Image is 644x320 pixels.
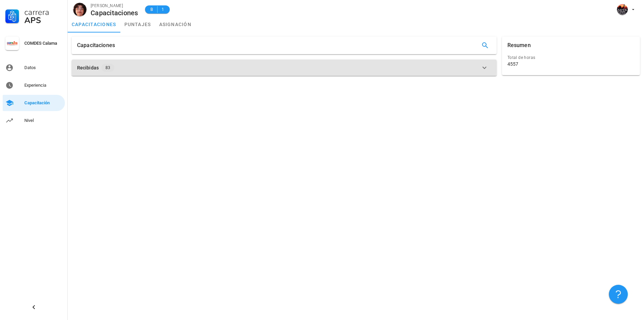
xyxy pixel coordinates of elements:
[3,77,65,93] a: Experiencia
[105,64,110,72] span: 83
[155,16,196,33] a: asignación
[24,100,62,106] div: Capacitación
[24,118,62,123] div: Nivel
[3,112,65,129] a: Nivel
[91,2,138,9] div: [PERSON_NAME]
[68,16,120,33] a: capacitaciones
[149,6,154,13] span: B
[91,9,138,17] div: Capacitaciones
[617,4,628,15] div: avatar
[507,61,518,67] div: 4557
[3,60,65,76] a: Datos
[507,37,531,54] div: Resumen
[24,41,62,46] div: COMDES Calama
[120,16,155,33] a: puntajes
[24,8,62,16] div: Carrera
[3,95,65,111] a: Capacitación
[160,6,166,13] span: 1
[77,64,99,71] div: Recibidas
[24,65,62,70] div: Datos
[24,16,62,24] div: APS
[507,54,635,61] div: Total de horas
[77,37,115,54] div: Capacitaciones
[24,83,62,88] div: Experiencia
[72,60,497,76] button: Recibidas 83
[73,3,87,16] div: avatar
